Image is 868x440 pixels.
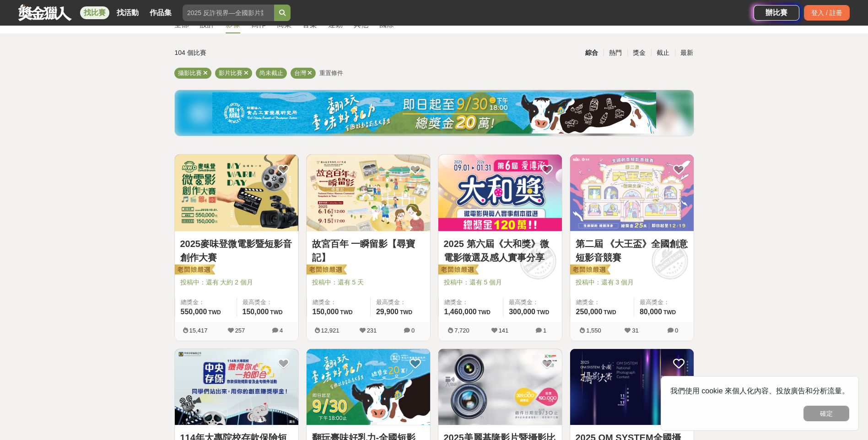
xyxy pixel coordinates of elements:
[313,298,365,307] span: 總獎金：
[312,237,425,264] a: 故宮百年 一瞬留影【尋寶記】
[675,45,699,61] div: 最新
[640,308,662,316] span: 80,000
[312,278,425,287] span: 投稿中：還有 5 天
[175,45,347,61] div: 104 個比賽
[181,308,207,316] span: 550,000
[509,298,556,307] span: 最高獎金：
[376,298,425,307] span: 最高獎金：
[212,92,656,134] img: ea6d37ea-8c75-4c97-b408-685919e50f13.jpg
[294,70,306,76] span: 台灣
[754,5,799,21] a: 辦比賽
[438,349,562,425] img: Cover Image
[183,5,274,21] input: 2025 反詐視界—全國影片競賽
[180,237,293,264] a: 2025麥味登微電影暨短影音創作大賽
[444,298,498,307] span: 總獎金：
[376,308,399,316] span: 29,900
[444,278,556,287] span: 投稿中：還有 5 個月
[604,309,616,316] span: TWD
[175,349,298,425] img: Cover Image
[180,278,293,287] span: 投稿中：還有 大約 2 個月
[235,327,245,334] span: 257
[632,327,638,334] span: 31
[444,308,477,316] span: 1,460,000
[367,327,377,334] span: 231
[570,349,694,425] img: Cover Image
[189,327,208,334] span: 15,417
[321,327,340,334] span: 12,921
[576,308,603,316] span: 250,000
[568,264,610,277] img: 老闆娘嚴選
[537,309,549,316] span: TWD
[307,349,430,426] a: Cover Image
[340,309,352,316] span: TWD
[400,309,412,316] span: TWD
[175,349,298,426] a: Cover Image
[586,327,601,334] span: 1,550
[305,264,347,277] img: 老闆娘嚴選
[640,298,688,307] span: 最高獎金：
[804,5,850,21] div: 登入 / 註冊
[270,309,282,316] span: TWD
[219,70,243,76] span: 影片比賽
[454,327,469,334] span: 7,720
[313,308,339,316] span: 150,000
[499,327,509,334] span: 141
[438,349,562,426] a: Cover Image
[478,309,491,316] span: TWD
[243,298,293,307] span: 最高獎金：
[113,6,142,19] a: 找活動
[444,237,556,264] a: 2025 第六屆《大和獎》微電影徵選及感人實事分享
[604,45,627,61] div: 熱門
[663,309,676,316] span: TWD
[173,264,215,277] img: 老闆娘嚴選
[307,349,430,425] img: Cover Image
[208,309,221,316] span: TWD
[178,70,202,76] span: 攝影比賽
[319,70,343,76] span: 重置條件
[570,155,694,231] img: Cover Image
[670,387,849,395] span: 我們使用 cookie 來個人化內容、投放廣告和分析流量。
[307,155,430,231] img: Cover Image
[175,155,298,231] img: Cover Image
[803,406,849,421] button: 確定
[243,308,269,316] span: 150,000
[576,298,628,307] span: 總獎金：
[543,327,546,334] span: 1
[259,70,283,76] span: 尚未截止
[675,327,678,334] span: 0
[80,6,109,19] a: 找比賽
[411,327,415,334] span: 0
[580,45,604,61] div: 綜合
[651,45,675,61] div: 截止
[570,349,694,426] a: Cover Image
[280,327,283,334] span: 4
[146,6,175,19] a: 作品集
[181,298,231,307] span: 總獎金：
[576,278,688,287] span: 投稿中：還有 3 個月
[438,155,562,231] img: Cover Image
[437,264,479,277] img: 老闆娘嚴選
[576,237,688,264] a: 第二屆 《大王盃》全國創意短影音競賽
[509,308,535,316] span: 300,000
[627,45,651,61] div: 獎金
